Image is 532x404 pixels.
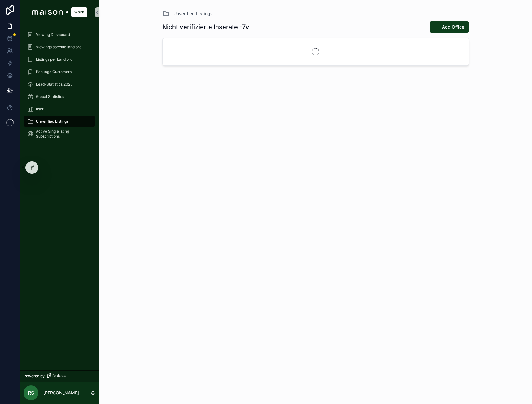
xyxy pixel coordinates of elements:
span: Package Customers [36,69,72,74]
a: Powered by [20,370,99,382]
span: Viewings specific landlord [36,45,81,50]
a: Viewings specific landlord [24,42,95,53]
span: Unverified Listings [36,119,68,124]
a: Active Singlelisting Subscriptions [24,128,95,139]
span: Unverified Listings [173,11,213,17]
a: Lead-Statistics 2025 [24,79,95,90]
span: user [36,107,44,112]
span: Lead-Statistics 2025 [36,82,72,87]
a: Listings per Landlord [24,54,95,65]
a: Viewing Dashboard [24,29,95,40]
span: Global Statistics [36,94,64,99]
a: Package Customers [24,66,95,77]
img: App logo [32,7,87,17]
a: Global Statistics [24,91,95,102]
div: scrollable content [20,25,99,147]
a: Unverified Listings [24,116,95,127]
a: Unverified Listings [162,10,213,17]
a: user [24,103,95,115]
button: Add Office [430,21,469,33]
h1: Nicht verifizierte Inserate -7v [162,23,249,31]
span: Listings per Landlord [36,57,72,62]
span: Active Singlelisting Subscriptions [36,129,89,139]
span: Powered by [24,374,45,379]
span: RS [28,389,34,397]
span: Viewing Dashboard [36,32,70,37]
p: [PERSON_NAME] [43,390,79,396]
